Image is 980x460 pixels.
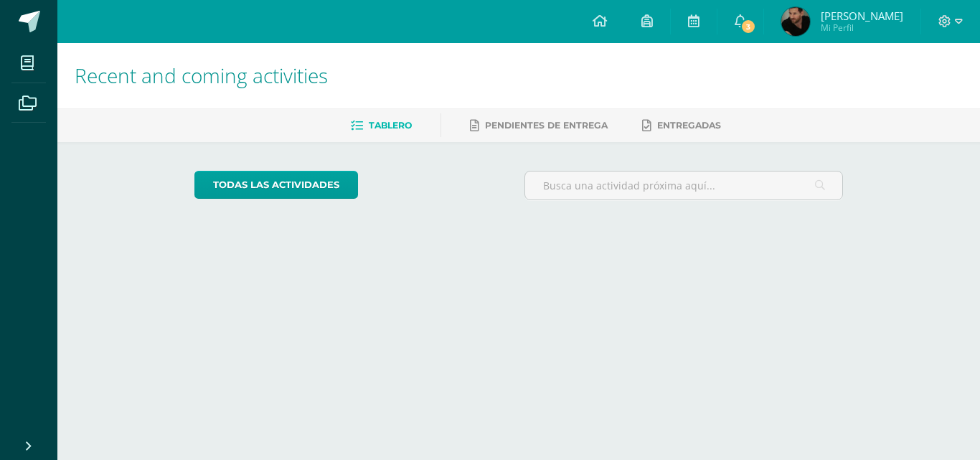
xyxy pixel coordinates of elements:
a: Entregadas [642,114,721,137]
a: Pendientes de entrega [470,114,608,137]
span: Entregadas [657,120,721,131]
a: todas las Actividades [194,171,358,199]
img: 7c84f2bd84e836bf0d871e2ed4d9f981.png [781,7,810,36]
span: 3 [740,19,756,34]
input: Busca una actividad próxima aquí... [525,172,843,200]
span: Recent and coming activities [75,62,328,89]
a: Tablero [351,114,412,137]
span: Mi Perfil [821,22,903,34]
span: [PERSON_NAME] [821,9,903,23]
span: Pendientes de entrega [485,120,608,131]
span: Tablero [369,120,412,131]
